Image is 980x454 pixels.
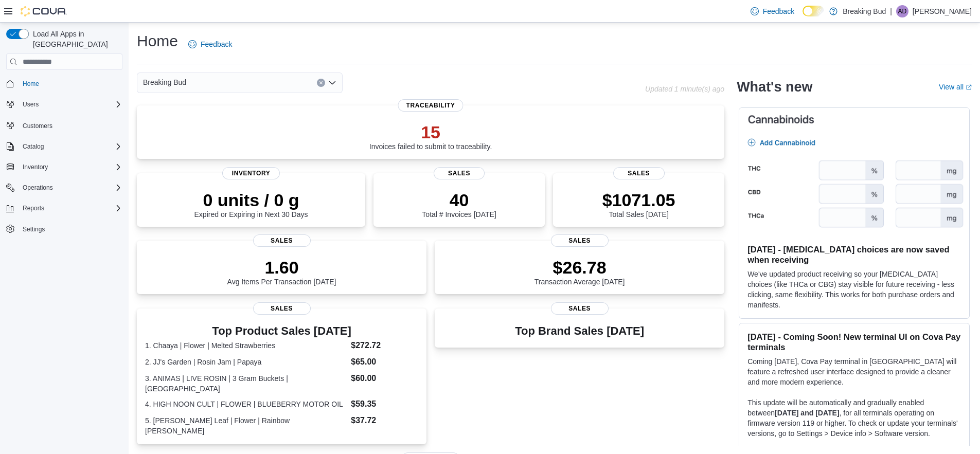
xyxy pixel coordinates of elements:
[939,83,972,91] a: View allExternal link
[19,181,57,194] button: Operations
[145,373,347,394] dt: 3. ANIMAS | LIVE ROSIN | 3 Gram Buckets | [GEOGRAPHIC_DATA]
[201,39,232,49] span: Feedback
[227,257,336,286] div: Avg Items Per Transaction [DATE]
[422,190,496,210] p: 40
[775,409,839,417] strong: [DATE] and [DATE]
[23,80,39,88] span: Home
[898,5,907,17] span: AD
[551,302,609,315] span: Sales
[143,76,186,88] span: Breaking Bud
[351,414,418,427] dd: $37.72
[23,184,53,192] span: Operations
[351,356,418,368] dd: $65.00
[747,397,961,439] p: This update will be automatically and gradually enabled between , for all terminals operating on ...
[19,181,122,194] span: Operations
[434,167,485,179] span: Sales
[2,160,127,174] button: Inventory
[29,29,122,49] span: Load All Apps in [GEOGRAPHIC_DATA]
[328,79,336,87] button: Open list of options
[515,325,644,337] h3: Top Brand Sales [DATE]
[803,6,824,16] input: Dark Mode
[534,257,625,286] div: Transaction Average [DATE]
[2,76,127,91] button: Home
[19,161,52,173] button: Inventory
[145,357,347,367] dt: 2. JJ's Garden | Rosin Jam | Papaya
[19,202,48,214] button: Reports
[19,202,122,214] span: Reports
[2,118,127,133] button: Customers
[747,332,961,352] h3: [DATE] - Coming Soon! New terminal UI on Cova Pay terminals
[613,167,665,179] span: Sales
[19,119,122,132] span: Customers
[602,190,675,210] p: $1071.05
[23,142,44,151] span: Catalog
[194,190,308,210] p: 0 units / 0 g
[19,140,122,153] span: Catalog
[23,204,44,212] span: Reports
[843,5,886,17] p: Breaking Bud
[2,201,127,215] button: Reports
[2,97,127,112] button: Users
[763,6,794,16] span: Feedback
[746,1,798,22] a: Feedback
[2,180,127,195] button: Operations
[747,244,961,265] h3: [DATE] - [MEDICAL_DATA] choices are now saved when receiving
[737,79,812,95] h2: What's new
[369,122,492,151] div: Invoices failed to submit to traceability.
[19,223,122,235] span: Settings
[602,190,675,219] div: Total Sales [DATE]
[137,31,178,51] h1: Home
[23,225,45,233] span: Settings
[351,339,418,352] dd: $272.72
[351,398,418,410] dd: $59.35
[222,167,280,179] span: Inventory
[19,223,49,235] a: Settings
[19,78,43,90] a: Home
[145,415,347,436] dt: 5. [PERSON_NAME] Leaf | Flower | Rainbow [PERSON_NAME]
[966,84,972,90] svg: External link
[19,140,48,153] button: Catalog
[398,99,464,112] span: Traceability
[194,190,308,219] div: Expired or Expiring in Next 30 Days
[645,85,724,93] p: Updated 1 minute(s) ago
[422,190,496,219] div: Total # Invoices [DATE]
[317,79,325,87] button: Clear input
[19,161,122,173] span: Inventory
[253,234,311,247] span: Sales
[253,302,311,315] span: Sales
[145,399,347,409] dt: 4. HIGH NOON CULT | FLOWER | BLUEBERRY MOTOR OIL
[747,269,961,310] p: We've updated product receiving so your [MEDICAL_DATA] choices (like THCa or CBG) stay visible fo...
[351,372,418,385] dd: $60.00
[145,325,418,337] h3: Top Product Sales [DATE]
[19,98,43,111] button: Users
[21,6,67,16] img: Cova
[23,100,39,108] span: Users
[23,163,48,171] span: Inventory
[2,222,127,237] button: Settings
[890,5,892,17] p: |
[227,257,336,278] p: 1.60
[23,122,52,130] span: Customers
[19,120,57,132] a: Customers
[551,234,609,247] span: Sales
[6,72,122,263] nav: Complex example
[145,340,347,351] dt: 1. Chaaya | Flower | Melted Strawberries
[2,139,127,154] button: Catalog
[19,77,122,90] span: Home
[534,257,625,278] p: $26.78
[369,122,492,142] p: 15
[913,5,972,17] p: [PERSON_NAME]
[896,5,908,17] div: Axiao Daniels
[803,16,803,17] span: Dark Mode
[747,356,961,387] p: Coming [DATE], Cova Pay terminal in [GEOGRAPHIC_DATA] will feature a refreshed user interface des...
[184,34,236,55] a: Feedback
[19,98,122,111] span: Users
